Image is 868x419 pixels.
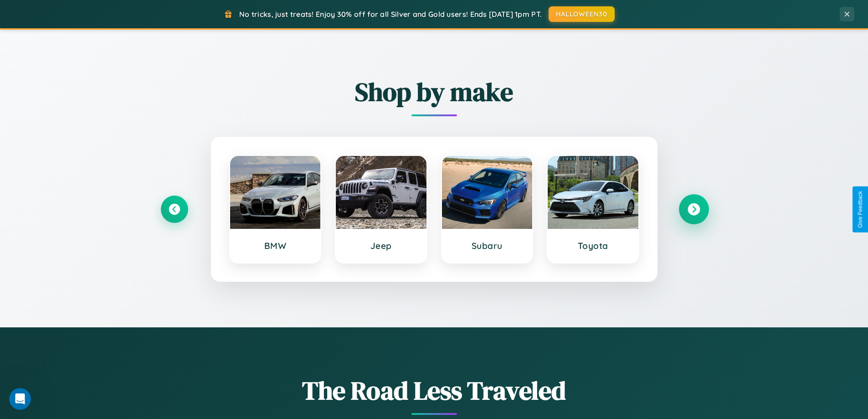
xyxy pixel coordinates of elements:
div: Give Feedback [857,191,863,228]
h3: Jeep [345,240,417,251]
h1: The Road Less Traveled [161,373,708,408]
h3: Toyota [557,240,629,251]
iframe: Intercom live chat [9,388,31,410]
button: HALLOWEEN30 [549,6,615,22]
span: No tricks, just treats! Enjoy 30% off for all Silver and Gold users! Ends [DATE] 1pm PT. [239,10,542,19]
h2: Shop by make [161,74,708,109]
h3: Subaru [451,240,524,251]
h3: BMW [239,240,312,251]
